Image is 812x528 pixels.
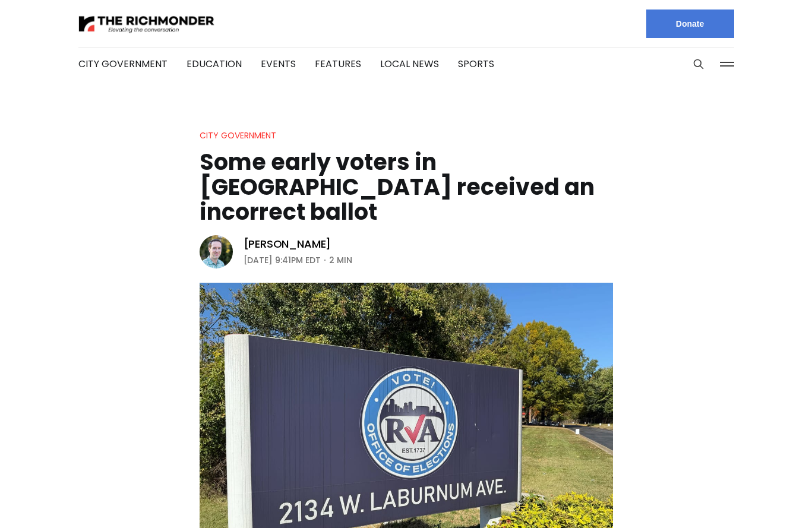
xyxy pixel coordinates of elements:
span: 2 min [329,253,352,267]
a: City Government [78,57,168,71]
a: Donate [646,10,734,38]
a: Events [261,57,296,71]
a: Education [187,57,242,71]
img: The Richmonder [78,14,215,34]
a: Local News [380,57,439,71]
iframe: portal-trigger [712,470,812,528]
h1: Some early voters in [GEOGRAPHIC_DATA] received an incorrect ballot [200,150,613,225]
time: [DATE] 9:41PM EDT [244,253,321,267]
a: Sports [458,57,494,71]
a: Features [315,57,361,71]
a: [PERSON_NAME] [244,237,331,251]
a: City Government [200,129,276,141]
button: Search this site [690,55,707,73]
img: Michael Phillips [200,235,233,268]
